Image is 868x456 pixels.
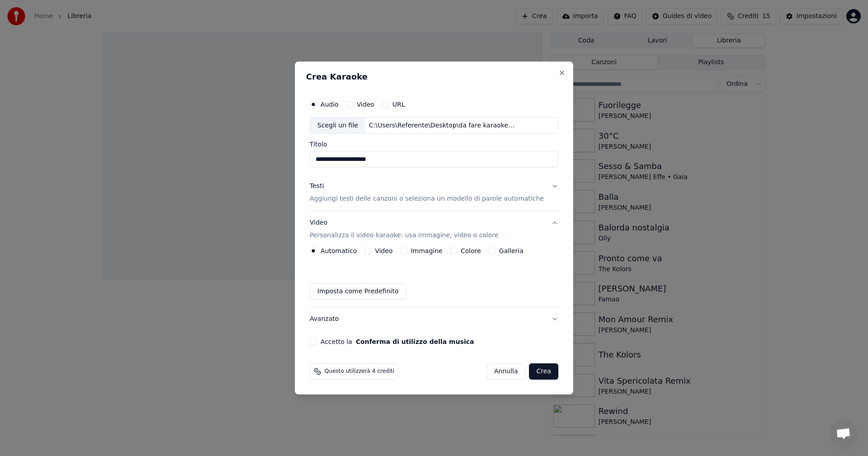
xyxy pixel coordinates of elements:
div: Scegli un file [310,118,365,134]
div: Testi [310,182,324,191]
label: URL [392,101,405,108]
label: Immagine [411,248,443,254]
button: Avanzato [310,307,558,331]
label: Video [375,248,392,254]
div: VideoPersonalizza il video karaoke: usa immagine, video o colore [310,247,558,307]
label: Galleria [499,248,524,254]
h2: Crea Karaoke [306,73,562,81]
button: VideoPersonalizza il video karaoke: usa immagine, video o colore [310,212,558,248]
p: Aggiungi testi delle canzoni o seleziona un modello di parole automatiche [310,195,544,204]
label: Accetto la [321,338,474,345]
div: Video [310,219,498,240]
label: Audio [321,101,339,108]
button: Imposta come Predefinito [310,283,406,300]
button: Crea [529,363,558,380]
div: C:\Users\Referente\Desktop\da fare karaoke\Alfa - bellissimissima (Socievole & Adalwolf Bootleg R... [365,121,519,130]
label: Automatico [321,248,357,254]
label: Colore [461,248,481,254]
button: Accetto la [356,338,474,345]
span: Questo utilizzerà 4 crediti [325,368,394,375]
label: Titolo [310,141,558,148]
button: Annulla [486,363,526,380]
label: Video [357,101,374,108]
button: TestiAggiungi testi delle canzoni o seleziona un modello di parole automatiche [310,175,558,211]
p: Personalizza il video karaoke: usa immagine, video o colore [310,231,498,240]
